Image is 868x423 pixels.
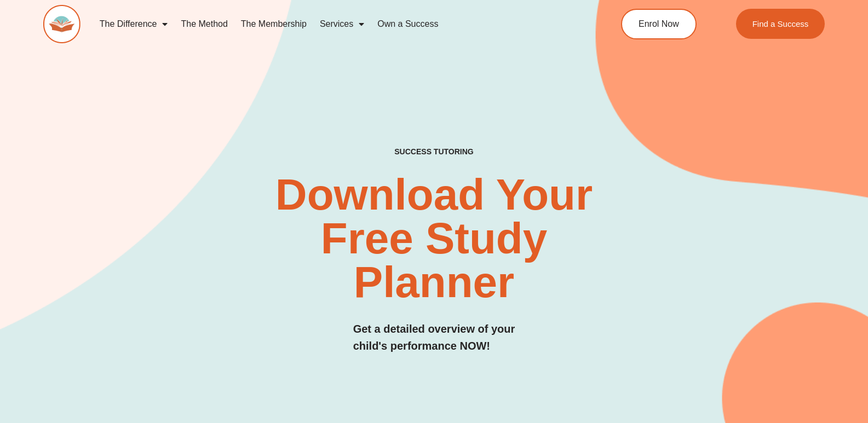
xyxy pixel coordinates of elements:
nav: Menu [93,11,576,37]
a: The Method [174,11,234,37]
a: Find a Success [735,9,825,39]
h2: Download Your Free Study Planner​ [257,173,611,304]
h3: Get a detailed overview of your child's performance NOW! [353,321,515,355]
a: Services [313,11,371,37]
a: Enrol Now [621,9,697,39]
a: The Membership [234,11,313,37]
span: Find a Success [752,20,808,28]
a: Own a Success [371,11,445,37]
h4: SUCCESS TUTORING​ [318,147,549,157]
a: The Difference [93,11,175,37]
span: Enrol Now [639,20,679,28]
